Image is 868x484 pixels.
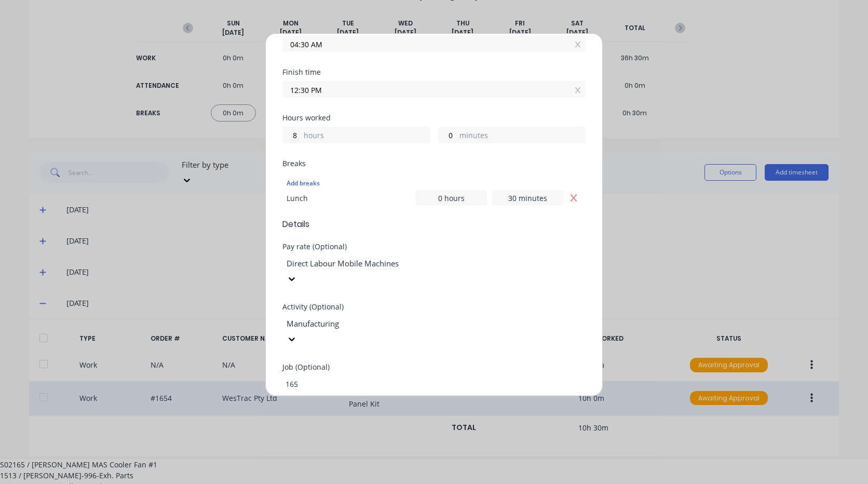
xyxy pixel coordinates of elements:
[282,160,586,167] div: Breaks
[282,364,586,371] div: Job (Optional)
[282,114,586,122] div: Hours worked
[282,69,586,76] div: Finish time
[283,127,301,143] input: 0
[287,177,581,190] div: Add breaks
[459,130,585,143] label: minutes
[416,190,487,206] input: 0
[282,243,586,250] div: Pay rate (Optional)
[287,193,416,204] div: Lunch
[492,190,563,206] input: 0
[304,130,429,143] label: hours
[282,218,586,231] span: Details
[282,303,586,311] div: Activity (Optional)
[566,190,581,206] button: Remove Lunch
[439,127,457,143] input: 0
